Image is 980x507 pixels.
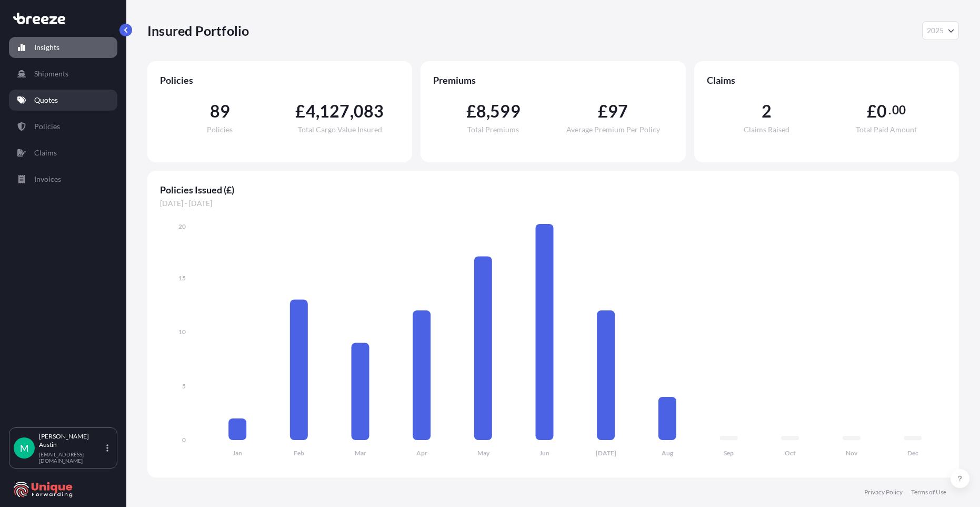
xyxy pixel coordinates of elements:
[877,103,887,120] span: 0
[907,449,918,457] tspan: Dec
[20,443,29,453] span: M
[9,142,117,163] a: Claims
[294,449,304,457] tspan: Feb
[178,274,186,282] tspan: 15
[9,37,117,58] a: Insights
[147,22,249,39] p: Insured Portfolio
[598,103,608,120] span: £
[724,449,734,457] tspan: Sep
[182,382,186,390] tspan: 5
[355,449,366,457] tspan: Mar
[13,481,74,498] img: organization-logo
[34,121,60,132] p: Policies
[34,42,59,53] p: Insights
[295,103,305,120] span: £
[233,449,242,457] tspan: Jan
[207,126,233,133] span: Policies
[927,25,944,36] span: 2025
[9,63,117,84] a: Shipments
[178,222,186,230] tspan: 20
[608,103,628,120] span: 97
[34,174,61,184] p: Invoices
[34,69,68,79] p: Shipments
[856,126,917,133] span: Total Paid Amount
[9,116,117,137] a: Policies
[306,103,316,120] span: 4
[182,436,186,444] tspan: 0
[867,103,877,120] span: £
[911,488,946,496] a: Terms of Use
[486,103,490,120] span: ,
[160,198,946,209] span: [DATE] - [DATE]
[888,106,891,114] span: .
[433,74,673,86] span: Premiums
[354,103,384,120] span: 083
[490,103,521,120] span: 599
[467,126,519,133] span: Total Premiums
[566,126,660,133] span: Average Premium Per Policy
[662,449,674,457] tspan: Aug
[846,449,858,457] tspan: Nov
[744,126,789,133] span: Claims Raised
[160,183,946,196] span: Policies Issued (£)
[539,449,549,457] tspan: Jun
[596,449,616,457] tspan: [DATE]
[892,106,906,114] span: 00
[350,103,354,120] span: ,
[178,328,186,336] tspan: 10
[298,126,382,133] span: Total Cargo Value Insured
[416,449,427,457] tspan: Apr
[210,103,230,120] span: 89
[762,103,772,120] span: 2
[785,449,796,457] tspan: Oct
[39,432,104,449] p: [PERSON_NAME] Austin
[316,103,319,120] span: ,
[9,169,117,190] a: Invoices
[922,21,959,40] button: Year Selector
[319,103,350,120] span: 127
[466,103,476,120] span: £
[160,74,399,86] span: Policies
[39,451,104,464] p: [EMAIL_ADDRESS][DOMAIN_NAME]
[34,148,57,158] p: Claims
[864,488,903,496] a: Privacy Policy
[707,74,946,86] span: Claims
[34,95,58,105] p: Quotes
[477,449,490,457] tspan: May
[9,90,117,111] a: Quotes
[476,103,486,120] span: 8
